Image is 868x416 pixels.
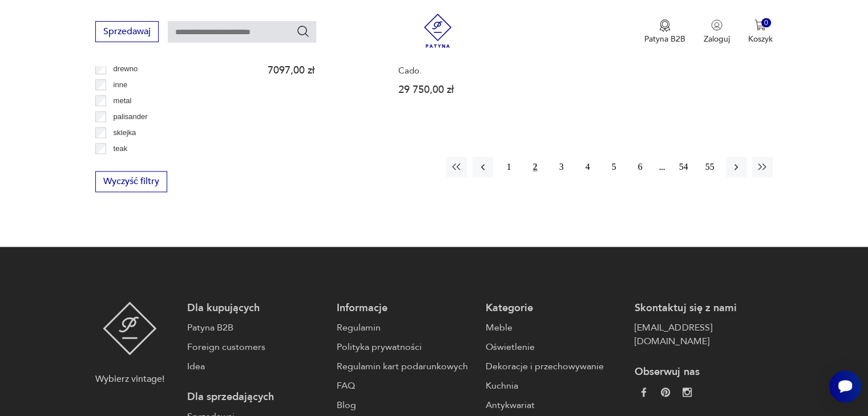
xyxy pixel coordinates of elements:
a: Regulamin [337,321,474,335]
p: Patyna B2B [644,34,685,44]
button: 3 [551,157,572,177]
img: c2fd9cf7f39615d9d6839a72ae8e59e5.webp [683,388,692,397]
div: 0 [761,18,771,28]
a: Sprzedawaj [95,28,159,36]
button: 1 [499,157,519,177]
p: Dla sprzedających [187,390,325,404]
button: 55 [700,157,720,177]
p: inne [114,79,128,91]
iframe: Smartsupp widget button [829,370,861,402]
p: 29 750,00 zł [398,85,507,95]
p: sklejka [114,127,136,139]
p: Skontaktuj się z nami [635,301,772,315]
p: Koszyk [748,34,773,44]
p: 10 624,00 zł [528,56,637,66]
p: Obserwuj nas [635,365,772,379]
img: Patyna - sklep z meblami i dekoracjami vintage [103,301,157,355]
p: palisander [114,111,148,123]
img: Ikonka użytkownika [711,19,722,31]
a: Antykwariat [486,398,623,412]
button: 54 [673,157,694,177]
img: Ikona koszyka [754,19,766,31]
button: 4 [578,157,598,177]
p: Dla kupujących [187,301,325,315]
button: 2 [525,157,546,177]
p: Informacje [337,301,474,315]
a: Polityka prywatności [337,340,474,354]
p: teak [114,142,128,155]
a: Ikona medaluPatyna B2B [644,19,685,44]
a: Foreign customers [187,340,325,354]
button: Zaloguj [704,19,730,44]
a: FAQ [337,379,474,393]
a: Idea [187,360,325,373]
p: Zaloguj [704,34,730,44]
a: Oświetlenie [486,340,623,354]
p: tworzywo sztuczne [114,158,176,171]
button: Szukaj [296,25,310,38]
a: Patyna B2B [187,321,325,335]
a: Regulamin kart podarunkowych [337,360,474,373]
button: Wyczyść filtry [95,171,167,192]
button: 0Koszyk [748,19,773,44]
img: da9060093f698e4c3cedc1453eec5031.webp [639,388,648,397]
p: Wybierz vintage! [95,372,164,386]
img: 37d27d81a828e637adc9f9cb2e3d3a8a.webp [661,388,670,397]
img: Patyna - sklep z meblami i dekoracjami vintage [421,14,455,48]
img: Ikona medalu [659,19,671,32]
a: Meble [486,321,623,335]
a: Kuchnia [486,379,623,393]
button: 6 [630,157,651,177]
p: Kategorie [486,301,623,315]
a: Dekoracje i przechowywanie [486,360,623,373]
button: Patyna B2B [644,19,685,44]
p: metal [114,95,132,107]
p: 7097,00 zł [268,66,376,75]
a: Blog [337,398,474,412]
a: [EMAIL_ADDRESS][DOMAIN_NAME] [635,321,772,348]
button: 5 [604,157,624,177]
p: drewno [114,63,138,75]
button: Sprzedawaj [95,21,159,42]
